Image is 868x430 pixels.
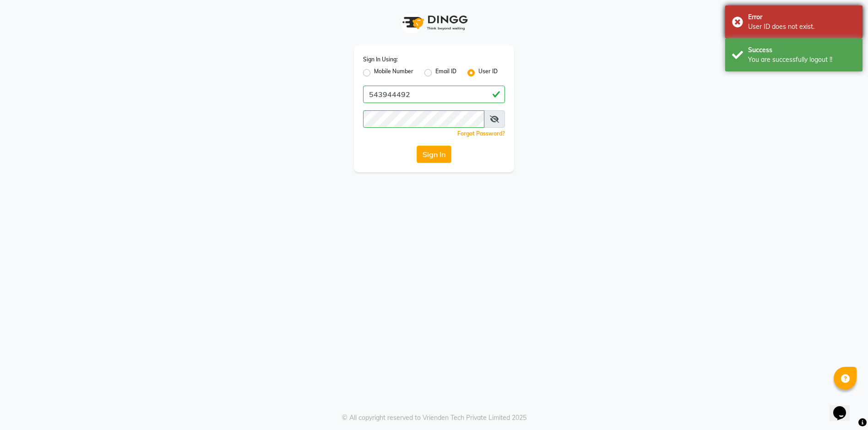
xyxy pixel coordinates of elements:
label: User ID [478,67,498,78]
img: logo1.svg [397,9,471,36]
iframe: chat widget [830,393,859,421]
div: You are successfully logout !! [748,55,856,65]
label: Email ID [435,67,456,78]
button: Sign In [417,146,451,163]
label: Mobile Number [374,67,413,78]
a: Forgot Password? [457,130,505,137]
input: Username [363,110,484,128]
input: Username [363,86,505,103]
div: Error [748,12,856,22]
div: Success [748,45,856,55]
label: Sign In Using: [363,55,398,64]
div: User ID does not exist. [748,22,856,32]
